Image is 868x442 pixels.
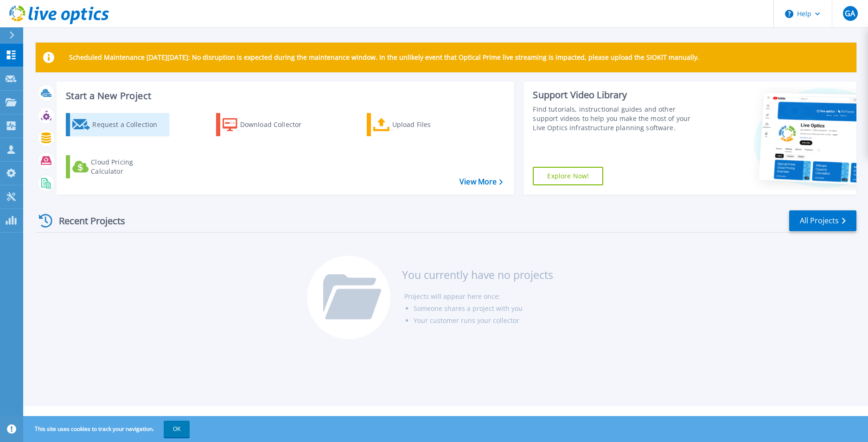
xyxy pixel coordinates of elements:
[36,209,138,232] div: Recent Projects
[367,113,470,136] a: Upload Files
[789,210,856,231] a: All Projects
[216,113,319,136] a: Download Collector
[69,54,699,61] p: Scheduled Maintenance [DATE][DATE]: No disruption is expected during the maintenance window. In t...
[533,167,603,185] a: Explore Now!
[402,270,553,280] h3: You currently have no projects
[404,290,553,303] li: Projects will appear here once:
[845,10,855,17] span: GA
[66,155,169,178] a: Cloud Pricing Calculator
[460,177,503,186] a: View More
[66,113,169,136] a: Request a Collection
[164,421,190,437] button: OK
[92,115,166,134] div: Request a Collection
[240,115,314,134] div: Download Collector
[414,303,553,315] li: Someone shares a project with you
[91,158,165,176] div: Cloud Pricing Calculator
[392,115,466,134] div: Upload Files
[533,105,702,133] div: Find tutorials, instructional guides and other support videos to help you make the most of your L...
[414,315,553,327] li: Your customer runs your collector
[66,91,503,101] h3: Start a New Project
[26,421,190,437] span: This site uses cookies to track your navigation.
[533,89,702,101] div: Support Video Library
